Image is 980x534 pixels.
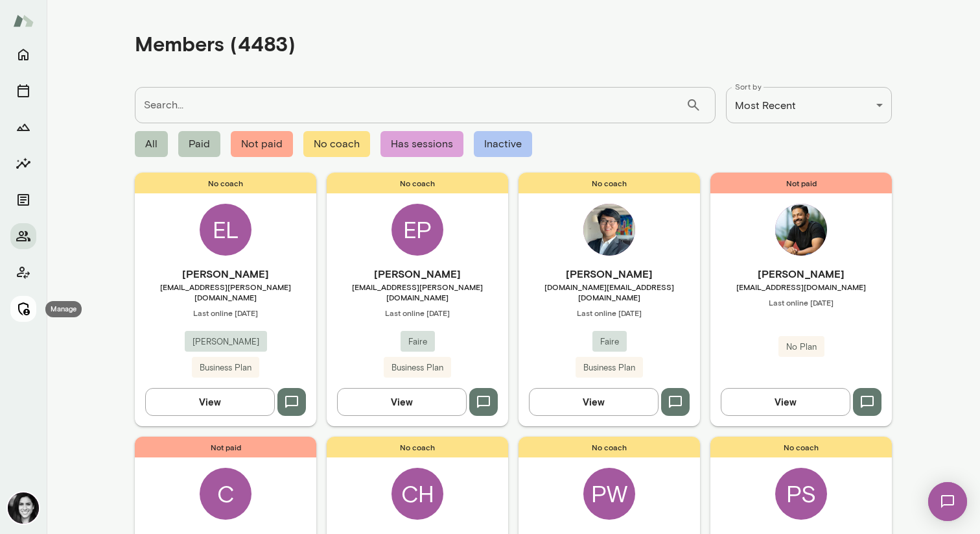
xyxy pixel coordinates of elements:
span: No coach [710,437,892,457]
span: Faire [401,335,435,348]
span: Not paid [710,173,892,193]
span: No coach [519,173,700,193]
button: View [721,388,850,415]
span: Last online [DATE] [135,308,316,318]
img: Mento [13,8,34,33]
button: Client app [10,260,36,285]
label: Sort by [735,81,762,92]
span: No coach [303,131,370,157]
button: Manage [10,296,36,322]
button: Members [10,223,36,249]
span: Not paid [135,437,316,457]
img: Jamie Albers [8,492,39,524]
span: [PERSON_NAME] [185,335,267,348]
button: Growth Plan [10,114,36,140]
h6: [PERSON_NAME] [710,266,892,282]
button: Documents [10,187,36,213]
div: Manage [45,301,82,317]
h6: [PERSON_NAME] [519,266,700,282]
span: Last online [DATE] [710,297,892,308]
span: Last online [DATE] [519,308,700,318]
h6: [PERSON_NAME] [135,266,316,282]
span: No coach [135,173,316,193]
span: No coach [327,437,508,457]
div: PW [583,468,635,520]
img: David Li [583,204,635,256]
span: No coach [519,437,700,457]
button: View [145,388,275,415]
span: Business Plan [192,361,259,374]
div: C [200,468,251,520]
span: [EMAIL_ADDRESS][DOMAIN_NAME] [710,282,892,292]
div: EP [391,204,443,256]
span: No coach [327,173,508,193]
span: All [135,131,168,157]
span: Business Plan [384,361,451,374]
button: View [529,388,659,415]
div: CH [391,468,443,520]
span: [DOMAIN_NAME][EMAIL_ADDRESS][DOMAIN_NAME] [519,282,700,302]
img: Nirav Amin [775,204,827,256]
button: Insights [10,151,36,176]
span: [EMAIL_ADDRESS][PERSON_NAME][DOMAIN_NAME] [135,282,316,302]
h4: Members (4483) [135,31,296,56]
span: Paid [178,131,220,157]
span: Inactive [474,131,532,157]
span: Faire [592,335,627,348]
span: [EMAIL_ADDRESS][PERSON_NAME][DOMAIN_NAME] [327,282,508,302]
button: Home [10,42,36,67]
button: View [337,388,467,415]
span: Has sessions [380,131,463,157]
span: Business Plan [576,361,643,374]
div: PS [775,468,827,520]
div: EL [200,204,251,256]
span: Not paid [231,131,293,157]
div: Most Recent [726,87,892,123]
button: Sessions [10,78,36,104]
h6: [PERSON_NAME] [327,266,508,282]
span: No Plan [778,341,824,354]
span: Last online [DATE] [327,308,508,318]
